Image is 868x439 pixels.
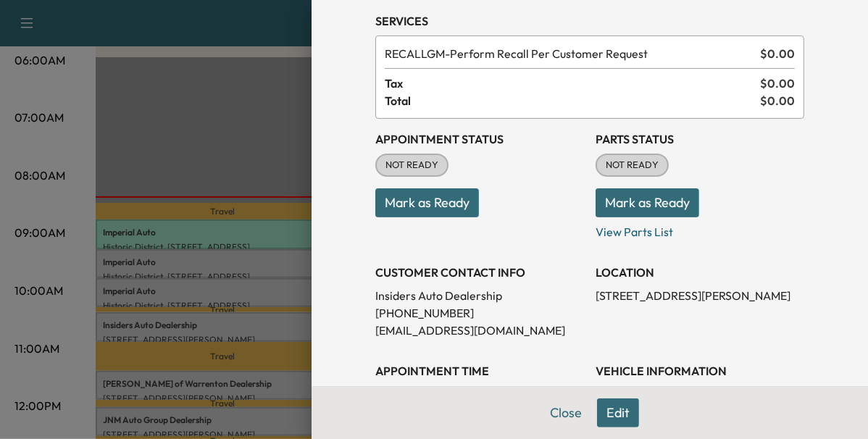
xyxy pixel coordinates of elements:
[541,398,591,427] button: Close
[596,217,804,241] p: View Parts List
[375,385,584,403] p: Date: [DATE]
[596,385,804,403] p: 2023 Chevrolet Tahoe
[375,304,584,322] p: [PHONE_NUMBER]
[596,188,699,217] button: Mark as Ready
[375,322,584,339] p: [EMAIL_ADDRESS][DOMAIN_NAME]
[375,130,584,148] h3: Appointment Status
[597,398,639,427] button: Edit
[375,188,479,217] button: Mark as Ready
[385,75,760,92] span: Tax
[760,92,795,109] span: $ 0.00
[375,12,804,30] h3: Services
[385,45,754,62] span: Perform Recall Per Customer Request
[385,92,760,109] span: Total
[596,264,804,281] h3: LOCATION
[375,287,584,304] p: Insiders Auto Dealership
[375,264,584,281] h3: CUSTOMER CONTACT INFO
[760,45,795,62] span: $ 0.00
[596,362,804,380] h3: VEHICLE INFORMATION
[377,158,447,172] span: NOT READY
[597,158,667,172] span: NOT READY
[375,362,584,380] h3: APPOINTMENT TIME
[760,75,795,92] span: $ 0.00
[596,287,804,304] p: [STREET_ADDRESS][PERSON_NAME]
[596,130,804,148] h3: Parts Status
